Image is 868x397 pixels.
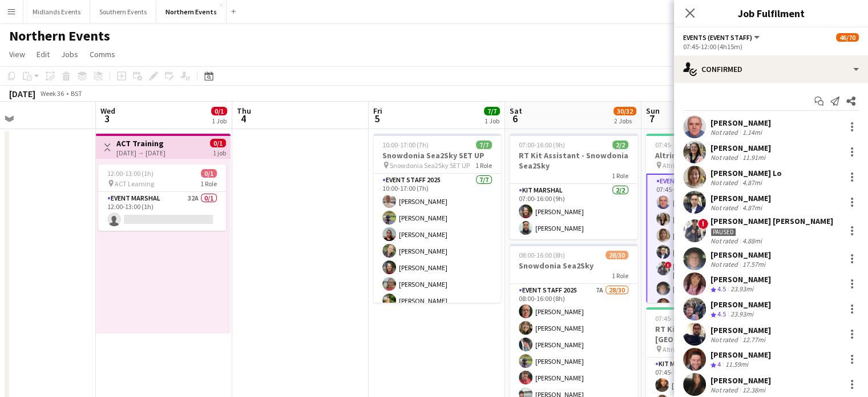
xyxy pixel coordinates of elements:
div: [DATE] [9,88,35,99]
h3: Job Fulfilment [674,6,868,21]
span: 1 Role [612,271,628,280]
div: [PERSON_NAME] [710,274,771,284]
div: 12.38mi [740,386,768,394]
span: 0/1 [210,139,226,147]
span: 28/30 [605,251,628,259]
button: Midlands Events [23,1,90,23]
span: 4.5 [717,284,726,293]
div: 23.93mi [728,284,756,294]
div: [DATE] → [DATE] [116,149,165,157]
div: Not rated [710,260,740,268]
span: ACT Learning [115,179,154,188]
span: 10:00-17:00 (7h) [382,141,429,149]
app-job-card: 12:00-13:00 (1h)0/1 ACT Learning1 RoleEvent Marshal32A0/112:00-13:00 (1h) [98,165,226,231]
span: 08:00-16:00 (8h) [519,251,565,259]
div: [PERSON_NAME] [710,250,771,260]
span: 7/7 [476,141,492,149]
div: [PERSON_NAME] [710,350,771,360]
span: 0/1 [201,169,217,178]
div: Confirmed [674,55,868,83]
a: Comms [85,47,120,62]
span: 12:00-13:00 (1h) [107,169,154,178]
span: 3 [99,112,115,125]
h3: ACT Training [116,138,165,149]
span: 30/32 [613,107,636,115]
div: Not rated [710,128,740,137]
div: [PERSON_NAME] [710,193,771,203]
div: 17.57mi [740,260,768,268]
div: 23.93mi [728,310,756,319]
span: 2/2 [612,141,628,149]
app-job-card: 10:00-17:00 (7h)7/7Snowdonia Sea2Sky SET UP Snowdonia Sea2Sky SET UP1 RoleEvent Staff 20257/710:0... [373,134,501,303]
div: 4.88mi [740,236,764,245]
div: 11.59mi [723,360,750,370]
div: 4.87mi [740,203,764,212]
div: Not rated [710,236,740,245]
span: 4 [235,112,251,125]
div: Not rated [710,386,740,394]
div: 1 Job [212,117,227,125]
span: Snowdonia Sea2Sky SET UP [390,161,470,170]
span: Altrincham 10k [663,345,708,354]
span: 1 Role [612,171,628,180]
div: 4.87mi [740,178,764,187]
span: 1 Role [475,161,492,170]
span: ! [665,262,672,268]
h3: RT Kit Assistant - [GEOGRAPHIC_DATA] 10k [646,324,774,344]
a: Edit [32,47,54,62]
app-card-role: Event Staff 20257/710:00-17:00 (7h)[PERSON_NAME][PERSON_NAME][PERSON_NAME][PERSON_NAME][PERSON_NA... [373,174,501,312]
app-job-card: 07:00-16:00 (9h)2/2RT Kit Assistant - Snowdonia Sea2Sky1 RoleKit Marshal2/207:00-16:00 (9h)[PERSO... [510,134,637,239]
h3: RT Kit Assistant - Snowdonia Sea2Sky [510,150,637,171]
div: Not rated [710,178,740,187]
span: 46/70 [836,33,859,42]
div: 07:45-12:00 (4h15m) [683,42,859,51]
span: 5 [372,112,382,125]
h3: Snowdonia Sea2Sky SET UP [373,150,501,161]
div: Not rated [710,335,740,344]
span: Jobs [61,49,78,59]
span: 4.5 [717,310,726,318]
span: 6 [508,112,522,125]
h3: Altrincham 10k [646,150,774,161]
span: 07:00-16:00 (9h) [519,141,565,149]
div: [PERSON_NAME] [710,118,771,128]
app-card-role: Event Marshal32A0/112:00-13:00 (1h) [98,192,226,231]
div: Not rated [710,203,740,212]
span: Thu [237,106,251,116]
span: Comms [90,49,115,59]
div: 11.91mi [740,153,768,162]
span: Week 36 [38,89,66,98]
span: Events (Event Staff) [683,33,752,42]
span: Sun [646,106,660,116]
div: 12.77mi [740,335,768,344]
div: [PERSON_NAME] [710,325,771,335]
div: Not rated [710,153,740,162]
div: 1 job [213,147,226,157]
span: 7 [644,112,660,125]
span: 0/1 [211,107,227,115]
h1: Northern Events [9,27,110,45]
span: ! [698,219,708,229]
span: Edit [37,49,50,59]
div: [PERSON_NAME] [PERSON_NAME] [710,216,833,226]
app-job-card: 07:45-12:00 (4h15m)46/70Altrincham 10k Altrincham 10k1 RoleEvents (Event Staff)28A46/7007:45-12:0... [646,134,774,303]
button: Events (Event Staff) [683,33,761,42]
div: [PERSON_NAME] [710,299,771,310]
span: Sat [510,106,522,116]
div: 1 Job [485,117,499,125]
button: Southern Events [90,1,156,23]
span: 4 [717,360,721,368]
span: View [9,49,25,59]
span: 7/7 [484,107,500,115]
a: View [5,47,30,62]
div: 2 Jobs [614,117,636,125]
span: 07:45-12:00 (4h15m) [655,141,714,149]
div: Paused [710,228,736,236]
div: [PERSON_NAME] [710,375,771,386]
div: BST [71,89,82,98]
span: 1 Role [200,179,217,188]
